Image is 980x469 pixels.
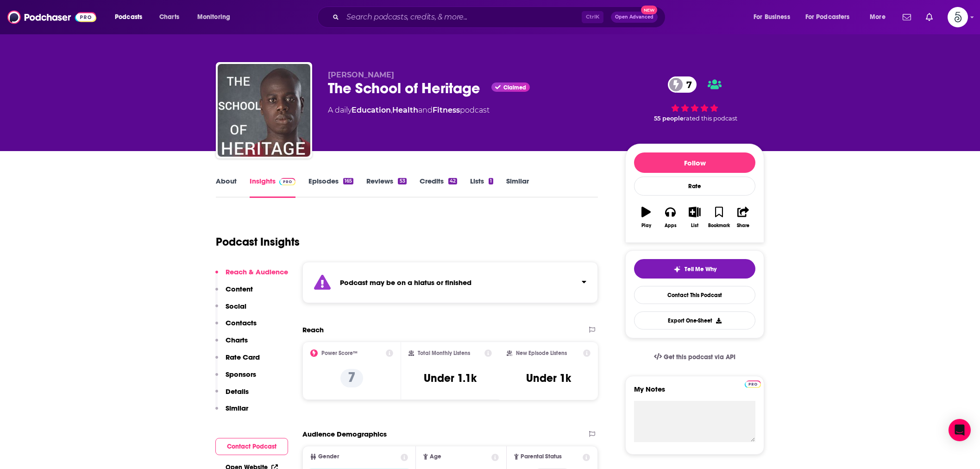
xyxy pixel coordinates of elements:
[684,115,737,122] span: rated this podcast
[424,371,477,385] h3: Under 1.1k
[448,178,457,184] div: 42
[654,115,684,122] span: 55 people
[948,7,968,27] span: Logged in as Spiral5-G2
[634,177,755,196] div: Rate
[747,10,802,25] button: open menu
[215,387,249,404] button: Details
[470,177,493,198] a: Lists1
[115,11,142,24] span: Podcasts
[664,353,735,361] span: Get this podcast via API
[899,9,915,25] a: Show notifications dropdown
[418,106,433,114] span: and
[625,70,764,128] div: 7 55 peoplerated this podcast
[308,177,353,198] a: Episodes165
[420,177,457,198] a: Credits42
[318,454,339,460] span: Gender
[216,235,300,249] h1: Podcast Insights
[708,223,730,228] div: Bookmark
[948,7,968,27] img: User Profile
[634,259,755,279] button: tell me why sparkleTell Me Why
[226,404,248,412] p: Similar
[216,177,237,198] a: About
[215,336,248,353] button: Charts
[226,302,246,311] p: Social
[418,350,470,356] h2: Total Monthly Listens
[677,76,697,93] span: 7
[641,6,658,14] span: New
[215,267,288,285] button: Reach & Audience
[215,285,253,302] button: Content
[215,318,257,336] button: Contacts
[215,302,246,319] button: Social
[685,266,716,273] span: Tell Me Why
[949,419,971,441] div: Open Intercom Messenger
[665,223,677,228] div: Apps
[352,106,391,114] a: Education
[863,10,897,25] button: open menu
[218,64,310,157] img: The School of Heritage
[279,178,295,185] img: Podchaser Pro
[226,370,256,379] p: Sponsors
[302,325,324,334] h2: Reach
[668,76,697,93] a: 7
[870,11,886,24] span: More
[226,285,253,293] p: Content
[805,11,850,24] span: For Podcasters
[634,152,755,173] button: Follow
[503,85,526,90] span: Claimed
[340,278,471,287] strong: Podcast may be on a hiatus or finished
[634,286,755,304] a: Contact This Podcast
[321,350,358,356] h2: Power Score™
[516,350,567,356] h2: New Episode Listens
[948,7,968,27] button: Show profile menu
[226,318,257,327] p: Contacts
[647,346,743,368] a: Get this podcast via API
[226,353,260,361] p: Rate Card
[615,15,653,19] span: Open Advanced
[343,10,582,25] input: Search podcasts, credits, & more...
[302,430,387,438] h2: Audience Demographics
[108,10,154,25] button: open menu
[197,11,230,24] span: Monitoring
[366,177,406,198] a: Reviews53
[634,201,658,234] button: Play
[215,438,288,455] button: Contact Podcast
[489,178,493,184] div: 1
[526,371,571,385] h3: Under 1k
[430,454,441,460] span: Age
[215,353,260,370] button: Rate Card
[159,11,179,24] span: Charts
[673,266,681,273] img: tell me why sparkle
[707,201,731,234] button: Bookmark
[326,6,674,28] div: Search podcasts, credits, & more...
[433,106,460,114] a: Fitness
[226,387,249,396] p: Details
[191,10,242,25] button: open menu
[226,336,248,344] p: Charts
[582,11,603,23] span: Ctrl K
[737,223,749,228] div: Share
[799,10,863,25] button: open menu
[340,369,363,387] p: 7
[7,8,96,26] img: Podchaser - Follow, Share and Rate Podcasts
[641,223,651,228] div: Play
[634,311,755,330] button: Export One-Sheet
[731,201,755,234] button: Share
[328,70,394,79] span: [PERSON_NAME]
[153,10,185,25] a: Charts
[754,11,790,24] span: For Business
[634,385,755,401] label: My Notes
[658,201,682,234] button: Apps
[922,9,936,25] a: Show notifications dropdown
[391,106,392,114] span: ,
[521,454,562,460] span: Parental Status
[328,105,490,116] div: A daily podcast
[745,380,761,388] img: Podchaser Pro
[611,12,658,23] button: Open AdvancedNew
[226,267,288,276] p: Reach & Audience
[302,262,598,303] section: Click to expand status details
[745,379,761,388] a: Pro website
[506,177,529,198] a: Similar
